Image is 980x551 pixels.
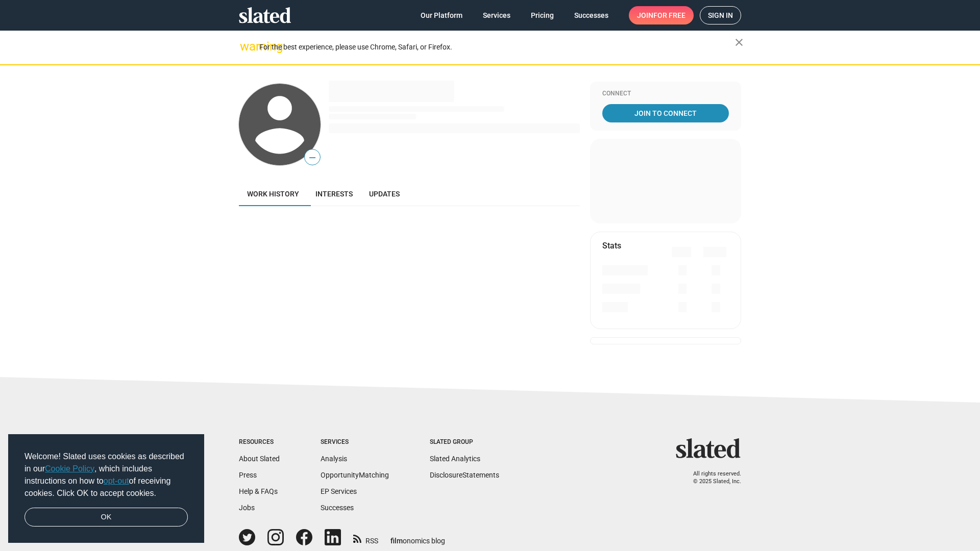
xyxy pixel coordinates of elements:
[602,104,729,122] a: Join To Connect
[430,438,499,446] div: Slated Group
[430,471,499,479] a: DisclosureStatements
[430,455,480,463] a: Slated Analytics
[239,471,257,479] a: Press
[653,6,685,24] span: for free
[305,151,320,164] span: —
[239,455,280,463] a: About Slated
[259,40,735,54] div: For the best experience, please use Chrome, Safari, or Firefox.
[733,36,745,48] mat-icon: close
[421,6,462,24] span: Our Platform
[604,104,727,122] span: Join To Connect
[104,477,129,485] a: opt-out
[602,90,729,98] div: Connect
[523,6,562,24] a: Pricing
[629,6,694,24] a: Joinfor free
[390,528,445,546] a: filmonomics blog
[574,6,608,24] span: Successes
[353,530,378,546] a: RSS
[361,182,408,206] a: Updates
[321,487,357,495] a: EP Services
[321,455,347,463] a: Analysis
[321,438,389,446] div: Services
[247,190,299,198] span: Work history
[475,6,519,24] a: Services
[239,487,278,495] a: Help & FAQs
[24,508,188,527] a: dismiss cookie message
[239,438,280,446] div: Resources
[602,240,621,251] mat-card-title: Stats
[240,40,252,53] mat-icon: warning
[321,471,389,479] a: OpportunityMatching
[315,190,353,198] span: Interests
[412,6,471,24] a: Our Platform
[239,504,255,512] a: Jobs
[369,190,400,198] span: Updates
[239,182,307,206] a: Work history
[531,6,554,24] span: Pricing
[24,450,188,499] span: Welcome! Slated uses cookies as described in our , which includes instructions on how to of recei...
[637,6,685,24] span: Join
[566,6,617,24] a: Successes
[483,6,510,24] span: Services
[307,182,361,206] a: Interests
[45,464,94,473] a: Cookie Policy
[700,6,741,24] a: Sign in
[8,434,204,543] div: cookieconsent
[390,537,403,545] span: film
[708,7,733,24] span: Sign in
[682,470,741,485] p: All rights reserved. © 2025 Slated, Inc.
[321,504,354,512] a: Successes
